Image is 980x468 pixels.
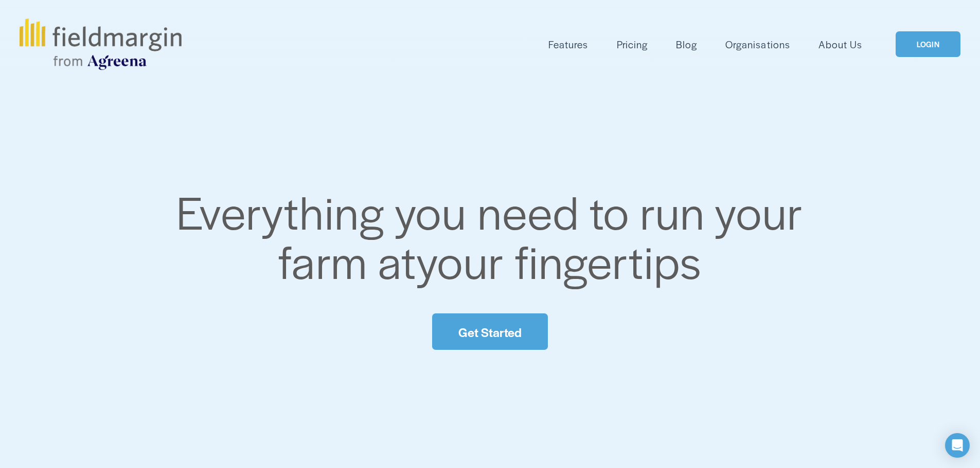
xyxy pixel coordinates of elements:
[548,36,588,53] a: folder dropdown
[617,36,648,53] a: Pricing
[945,433,970,458] div: Open Intercom Messenger
[20,18,181,70] img: fieldmargin.com
[676,36,697,53] a: Blog
[432,313,547,350] a: Get Started
[818,36,862,53] a: About Us
[725,36,790,53] a: Organisations
[416,228,702,292] span: your fingertips
[176,179,814,292] span: Everything you need to run your farm at
[896,31,960,58] a: LOGIN
[548,37,588,52] span: Features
